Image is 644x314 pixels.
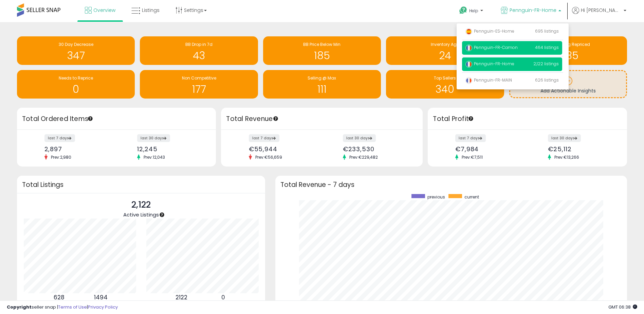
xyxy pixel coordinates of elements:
[458,154,486,160] span: Prev: €7,511
[548,145,615,153] div: €25,112
[459,6,467,15] i: Get Help
[266,50,378,61] h1: 185
[59,75,93,81] span: Needs to Reprice
[386,70,504,99] a: Top Sellers 340
[226,114,418,124] h3: Total Revenue
[465,77,512,83] span: Pennguin-FR-MAIN
[273,116,279,122] div: Tooltip anchor
[137,134,170,142] label: last 30 days
[140,154,168,160] span: Prev: 12,043
[533,61,559,67] span: 2,122 listings
[263,70,381,99] a: Selling @ Max 111
[308,75,336,81] span: Selling @ Max
[17,70,135,99] a: Needs to Reprice 0
[140,36,258,65] a: BB Drop in 7d 43
[44,134,75,142] label: last 7 days
[546,41,590,47] span: Items Being Repriced
[142,7,160,14] span: Listings
[20,50,131,61] h1: 347
[608,304,637,310] span: 2025-08-14 06:38 GMT
[465,28,472,35] img: spain.png
[22,182,260,187] h3: Total Listings
[7,304,32,310] strong: Copyright
[182,75,216,81] span: Non Competitive
[143,84,254,95] h1: 177
[87,116,93,122] div: Tooltip anchor
[137,145,204,153] div: 12,245
[433,114,622,124] h3: Total Profit
[535,28,559,34] span: 695 listings
[427,194,445,200] span: previous
[22,114,211,124] h3: Total Ordered Items
[59,41,93,47] span: 30 Day Decrease
[263,36,381,65] a: BB Price Below Min 185
[581,7,622,14] span: Hi [PERSON_NAME]
[469,8,478,14] span: Help
[535,45,559,50] span: 464 listings
[431,41,459,47] span: Inventory Age
[123,198,159,211] p: 2,122
[468,116,474,122] div: Tooltip anchor
[17,36,135,65] a: 30 Day Decrease 347
[510,7,556,14] span: Pennguin-FR-Home
[386,36,504,65] a: Inventory Age 24
[464,194,479,200] span: current
[455,134,486,142] label: last 7 days
[159,212,165,218] div: Tooltip anchor
[54,293,65,301] b: 628
[389,84,500,95] h1: 340
[465,45,472,51] img: france.png
[94,293,108,301] b: 1494
[252,154,286,160] span: Prev: €56,659
[58,304,87,310] a: Terms of Use
[140,70,258,99] a: Non Competitive 177
[20,84,131,95] h1: 0
[454,1,490,22] a: Help
[249,134,279,142] label: last 7 days
[343,134,376,142] label: last 30 days
[343,145,411,153] div: €233,530
[535,77,559,83] span: 626 listings
[465,77,472,84] img: france.png
[572,7,626,22] a: Hi [PERSON_NAME]
[7,304,118,311] div: seller snap | |
[280,182,622,187] h3: Total Revenue - 7 days
[266,84,378,95] h1: 111
[143,50,254,61] h1: 43
[540,87,596,94] span: Add Actionable Insights
[465,61,472,68] img: france.png
[465,45,518,50] span: Pennguin-FR-Camon
[434,75,456,81] span: Top Sellers
[48,154,75,160] span: Prev: 2,980
[551,154,583,160] span: Prev: €13,266
[548,134,581,142] label: last 30 days
[176,293,187,301] b: 2122
[249,145,317,153] div: €55,944
[465,61,514,67] span: Pennguin-FR-Home
[346,154,381,160] span: Prev: €229,482
[221,293,225,301] b: 0
[303,41,341,47] span: BB Price Below Min
[389,50,500,61] h1: 24
[185,41,213,47] span: BB Drop in 7d
[455,145,522,153] div: €7,984
[44,145,112,153] div: 2,897
[123,211,159,218] span: Active Listings
[465,28,514,34] span: Pennguin-ES-Home
[93,7,115,14] span: Overview
[88,304,118,310] a: Privacy Policy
